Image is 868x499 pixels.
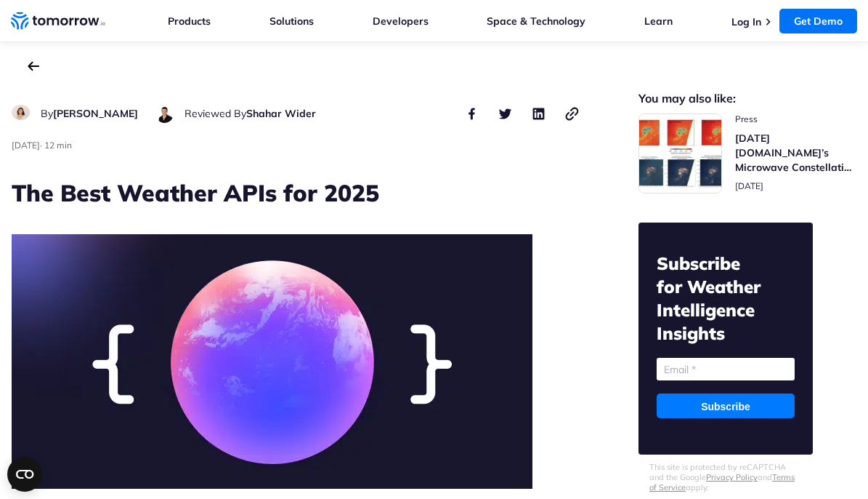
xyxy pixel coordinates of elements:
[487,15,585,28] a: Space & Technology
[638,93,856,104] h2: You may also like:
[657,394,795,418] input: Subscribe
[184,107,246,120] span: Reviewed By
[463,105,480,122] button: share this post on facebook
[735,113,856,125] span: post catecory
[731,15,761,28] a: Log In
[40,140,42,151] span: ·
[44,140,72,151] span: Estimated reading time
[12,140,40,151] span: publish date
[735,180,763,191] span: publish date
[657,252,795,345] h2: Subscribe for Weather Intelligence Insights
[269,15,314,28] a: Solutions
[649,462,802,492] p: This site is protected by reCAPTCHA and the Google and apply.
[563,105,580,122] button: copy link to clipboard
[155,105,174,123] img: Shahar Wider
[638,113,856,193] a: Read Tomorrow.io’s Microwave Constellation Ready To Help This Hurricane Season
[41,107,53,120] span: By
[530,105,547,122] button: share this post on linkedin
[373,15,429,28] a: Developers
[496,105,514,122] button: share this post on twitter
[11,10,105,32] a: Home link
[184,105,316,122] div: author name
[41,105,138,122] div: author name
[706,472,758,482] a: Privacy Policy
[644,15,673,28] a: Learn
[12,105,30,120] img: Ruth Favela
[779,9,857,33] a: Get Demo
[735,131,856,175] h3: [DATE][DOMAIN_NAME]’s Microwave Constellation Ready To Help This Hurricane Season
[28,61,39,71] a: back to the main blog page
[657,358,795,380] input: Email *
[12,177,580,209] h1: The Best Weather APIs for 2025
[649,472,795,492] a: Terms of Service
[7,457,42,492] button: Open CMP widget
[168,15,211,28] a: Products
